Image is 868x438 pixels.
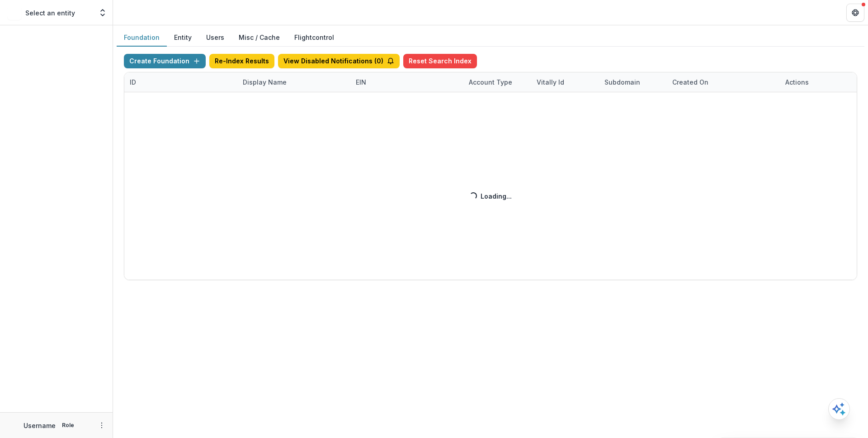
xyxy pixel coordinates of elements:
button: Foundation [117,29,167,47]
p: Username [24,421,56,430]
button: Open AI Assistant [828,398,850,420]
button: Entity [167,29,199,47]
button: Users [199,29,231,47]
button: Get Help [846,4,864,22]
button: Open entity switcher [96,4,109,22]
button: More [96,420,107,431]
button: Misc / Cache [231,29,287,47]
p: Role [59,421,77,429]
p: Select an entity [25,8,75,18]
a: Flightcontrol [294,33,334,42]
